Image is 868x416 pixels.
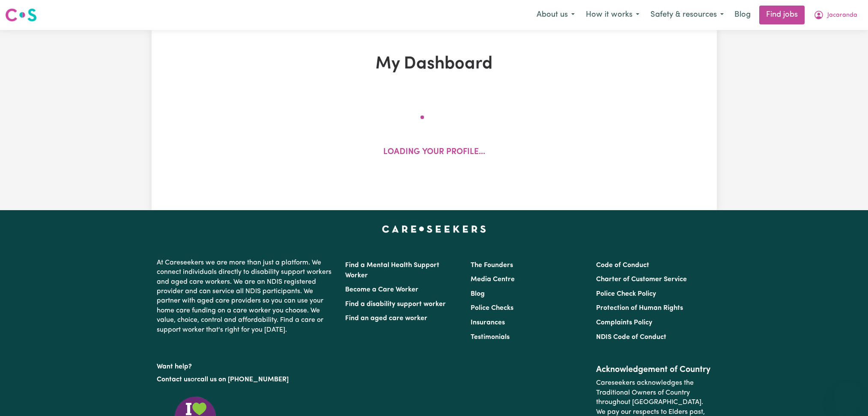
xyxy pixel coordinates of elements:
[157,376,191,383] a: Contact us
[471,319,505,326] a: Insurances
[5,7,37,23] img: Careseekers logo
[808,6,863,24] button: My Account
[471,334,510,341] a: Testimonials
[157,371,335,388] p: or
[157,255,335,338] p: At Careseekers we are more than just a platform. We connect individuals directly to disability su...
[729,6,756,24] a: Blog
[596,305,683,312] a: Protection of Human Rights
[383,146,485,159] p: Loading your profile...
[345,286,418,293] a: Become a Care Worker
[596,291,656,297] a: Police Check Policy
[580,6,645,24] button: How it works
[197,376,289,383] a: call us on [PHONE_NUMBER]
[759,6,805,24] a: Find jobs
[596,365,711,375] h2: Acknowledgement of Country
[596,319,652,326] a: Complaints Policy
[596,262,649,269] a: Code of Conduct
[382,226,486,232] a: Careseekers home page
[471,291,485,297] a: Blog
[531,6,580,24] button: About us
[645,6,729,24] button: Safety & resources
[596,334,666,341] a: NDIS Code of Conduct
[596,276,687,283] a: Charter of Customer Service
[471,276,515,283] a: Media Centre
[471,305,513,312] a: Police Checks
[251,54,617,74] h1: My Dashboard
[471,262,513,269] a: The Founders
[5,5,37,25] a: Careseekers logo
[345,262,439,279] a: Find a Mental Health Support Worker
[345,315,427,322] a: Find an aged care worker
[827,11,857,20] span: Jacaranda
[834,382,861,409] iframe: Button to launch messaging window
[157,359,335,371] p: Want help?
[345,301,446,308] a: Find a disability support worker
